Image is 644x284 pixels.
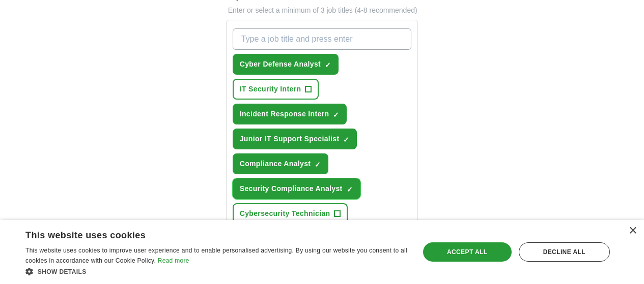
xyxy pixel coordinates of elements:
span: Compliance Analyst [240,159,311,169]
span: ✓ [325,61,331,69]
span: Cybersecurity Technician [240,208,330,219]
button: Incident Response Intern✓ [233,104,347,124]
div: This website uses cookies [25,226,382,241]
button: Junior IT Support Specialist✓ [233,129,357,149]
button: Security Compliance Analyst✓ [233,178,360,199]
button: Cybersecurity Technician [233,203,348,224]
span: ✓ [315,161,321,169]
span: Cyber Defense Analyst [240,59,321,70]
button: IT Security Intern [233,79,319,100]
span: Security Compliance Analyst [240,183,343,194]
span: Show details [38,268,87,275]
button: Compliance Analyst✓ [233,153,329,174]
div: Accept all [423,242,512,262]
input: Type a job title and press enter [233,28,412,50]
span: IT Security Intern [240,84,301,94]
span: Junior IT Support Specialist [240,134,340,144]
button: Cyber Defense Analyst✓ [233,54,339,75]
span: Incident Response Intern [240,109,329,119]
p: Enter or select a minimum of 3 job titles (4-8 recommended) [226,5,418,16]
span: ✓ [343,136,349,144]
div: Decline all [519,242,610,262]
span: ✓ [347,185,353,194]
span: This website uses cookies to improve user experience and to enable personalised advertising. By u... [25,247,407,264]
div: Show details [25,266,408,276]
a: Read more, opens a new window [158,257,189,264]
span: ✓ [333,111,339,119]
div: Close [629,227,636,235]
